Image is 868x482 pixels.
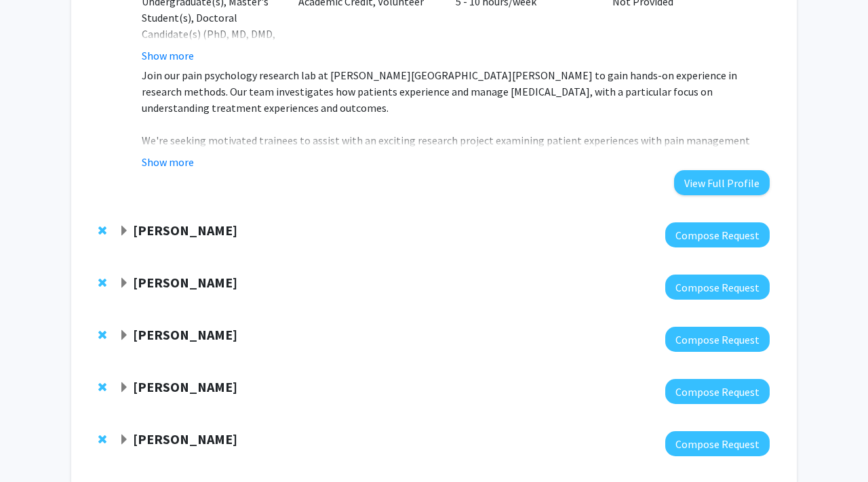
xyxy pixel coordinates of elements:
[10,421,58,472] iframe: Chat
[98,382,106,393] span: Remove Amir Kashani from bookmarks
[142,132,770,165] p: We're seeking motivated trainees to assist with an exciting research project examining patient ex...
[674,170,770,195] button: View Full Profile
[665,275,770,300] button: Compose Request to Jeffrey Tornheim
[133,326,237,343] strong: [PERSON_NAME]
[133,222,237,239] strong: [PERSON_NAME]
[133,378,237,395] strong: [PERSON_NAME]
[665,431,770,456] button: Compose Request to Yannis Paulus
[119,330,130,341] span: Expand Angela Guarda Bookmark
[133,430,237,447] strong: [PERSON_NAME]
[119,278,130,289] span: Expand Jeffrey Tornheim Bookmark
[665,379,770,404] button: Compose Request to Amir Kashani
[142,47,194,64] button: Show more
[119,382,130,393] span: Expand Amir Kashani Bookmark
[98,277,106,288] span: Remove Jeffrey Tornheim from bookmarks
[98,225,106,236] span: Remove Emily Johnson from bookmarks
[142,154,194,170] button: Show more
[133,274,237,291] strong: [PERSON_NAME]
[665,222,770,247] button: Compose Request to Emily Johnson
[98,434,106,445] span: Remove Yannis Paulus from bookmarks
[142,67,770,116] p: Join our pain psychology research lab at [PERSON_NAME][GEOGRAPHIC_DATA][PERSON_NAME] to gain hand...
[98,329,106,340] span: Remove Angela Guarda from bookmarks
[119,226,130,237] span: Expand Emily Johnson Bookmark
[119,435,130,445] span: Expand Yannis Paulus Bookmark
[665,327,770,352] button: Compose Request to Angela Guarda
